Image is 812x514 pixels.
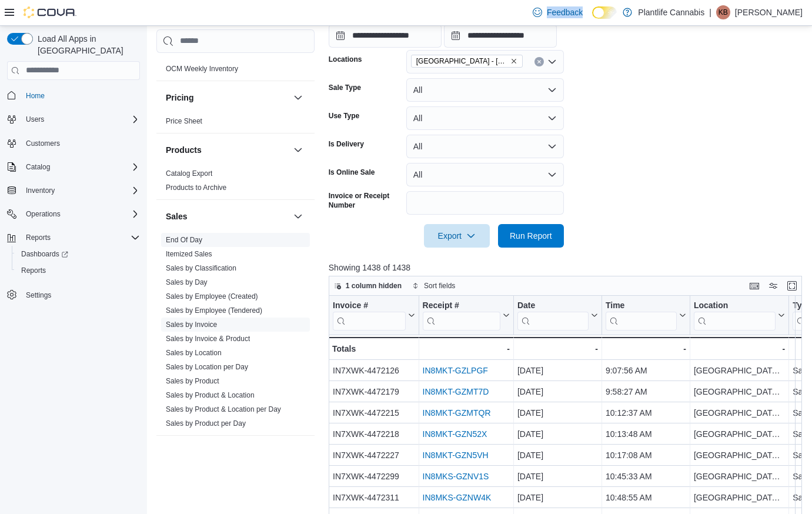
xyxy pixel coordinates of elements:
div: OCM [156,62,315,81]
span: Sales by Product per Day [166,419,246,428]
span: Sales by Invoice [166,320,217,329]
button: Pricing [291,91,305,105]
a: OCM Weekly Inventory [166,65,238,73]
span: End Of Day [166,235,202,245]
input: Press the down key to open a popover containing a calendar. [444,24,557,48]
span: Sales by Day [166,278,208,287]
a: Itemized Sales [166,250,212,258]
div: [GEOGRAPHIC_DATA] - [GEOGRAPHIC_DATA] [694,363,785,378]
div: [DATE] [517,448,598,462]
button: Home [2,87,145,104]
div: [GEOGRAPHIC_DATA] - [GEOGRAPHIC_DATA] [694,427,785,441]
div: Sales [156,233,315,435]
button: Reports [21,231,55,245]
p: Showing 1438 of 1438 [329,262,807,273]
span: Sales by Invoice & Product [166,334,250,343]
div: IN7XWK-4472311 [333,490,415,505]
button: Inventory [2,182,145,199]
span: Sales by Product & Location per Day [166,405,281,414]
h3: Sales [166,211,188,222]
span: Settings [26,291,51,300]
button: Invoice # [333,300,415,330]
button: Clear input [534,57,544,66]
div: [GEOGRAPHIC_DATA] - [GEOGRAPHIC_DATA] [694,406,785,420]
button: Sales [166,211,289,222]
a: Home [21,89,49,103]
span: Operations [21,207,140,221]
a: Sales by Classification [166,264,236,272]
div: [DATE] [517,406,598,420]
button: Products [291,143,305,157]
button: All [406,163,564,186]
span: Itemized Sales [166,249,212,259]
div: [GEOGRAPHIC_DATA] - [GEOGRAPHIC_DATA] [694,385,785,399]
a: Settings [21,288,56,302]
div: Receipt # [422,300,500,311]
span: Reports [26,233,51,242]
span: Catalog [21,160,140,174]
a: Sales by Invoice & Product [166,335,250,343]
div: - [694,342,785,356]
button: All [406,106,564,130]
button: Location [694,300,785,330]
div: IN7XWK-4472218 [333,427,415,441]
a: IN8MKT-GZLPGF [422,366,487,375]
div: Pricing [156,114,315,133]
span: Sort fields [424,281,455,291]
div: 9:58:27 AM [606,385,686,399]
button: Open list of options [547,57,557,66]
div: IN7XWK-4472227 [333,448,415,462]
span: Operations [26,209,61,219]
span: Sales by Product [166,376,219,386]
span: [GEOGRAPHIC_DATA] - [GEOGRAPHIC_DATA] [416,55,508,67]
a: End Of Day [166,236,202,244]
button: Enter fullscreen [785,279,799,293]
a: Sales by Invoice [166,321,217,329]
a: Catalog Export [166,169,212,178]
div: Receipt # URL [422,300,500,330]
div: Totals [332,342,415,356]
label: Sale Type [329,83,361,92]
a: Feedback [528,1,587,24]
div: 10:48:55 AM [606,490,686,505]
label: Invoice or Receipt Number [329,191,402,210]
div: [DATE] [517,427,598,441]
div: [GEOGRAPHIC_DATA] - [GEOGRAPHIC_DATA] [694,448,785,462]
div: Time [606,300,677,311]
span: Dashboards [21,249,68,259]
div: [DATE] [517,363,598,378]
div: - [422,342,509,356]
button: Date [517,300,598,330]
p: Plantlife Cannabis [638,5,704,19]
button: Products [166,144,289,156]
button: Settings [2,286,145,303]
div: - [517,342,598,356]
div: IN7XWK-4472299 [333,469,415,483]
img: Cova [24,6,76,18]
button: Remove Edmonton - Albany from selection in this group [510,58,517,65]
button: Run Report [498,224,564,248]
span: Edmonton - Albany [411,55,523,68]
a: IN8MKS-GZNW4K [422,493,491,502]
label: Is Delivery [329,139,364,149]
span: Users [26,115,44,124]
button: 1 column hidden [329,279,406,293]
span: Sales by Location per Day [166,362,248,372]
a: Price Sheet [166,117,202,125]
div: 9:07:56 AM [606,363,686,378]
span: Run Report [510,230,552,242]
span: Sales by Classification [166,263,236,273]
button: All [406,78,564,102]
a: IN8MKT-GZMTQR [422,408,490,418]
span: 1 column hidden [346,281,402,291]
div: IN7XWK-4472215 [333,406,415,420]
span: Home [21,88,140,103]
div: Date [517,300,589,311]
div: Invoice # [333,300,406,311]
div: Kim Bore [716,5,730,19]
a: Sales by Day [166,278,208,286]
span: Customers [21,136,140,151]
button: Users [21,112,49,126]
button: Keyboard shortcuts [747,279,761,293]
